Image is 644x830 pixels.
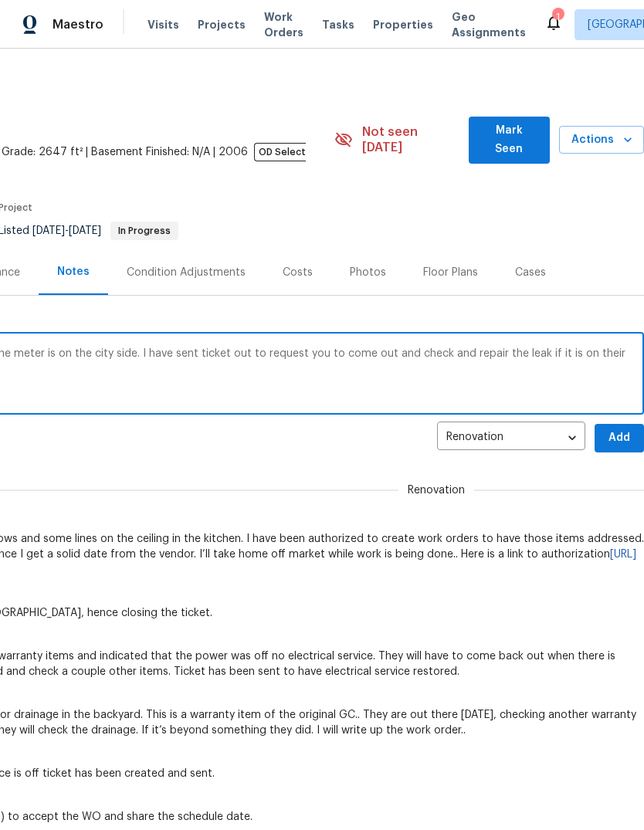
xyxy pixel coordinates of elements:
span: Actions [571,130,632,150]
span: Mark Seen [481,121,537,159]
span: Projects [198,17,246,32]
div: 1 [552,9,563,25]
div: Renovation [437,419,585,457]
div: Notes [57,264,90,279]
button: Add [595,424,644,452]
span: [DATE] [69,225,101,236]
span: Visits [147,17,179,32]
span: [DATE] [32,225,65,236]
span: Not seen [DATE] [362,124,459,155]
span: Tasks [322,19,354,30]
div: Photos [350,265,386,280]
span: Maestro [53,17,103,32]
button: Mark Seen [469,117,550,164]
div: Cases [515,265,546,280]
span: Renovation [398,483,474,498]
span: Geo Assignments [452,9,526,40]
div: Costs [283,265,313,280]
span: In Progress [112,226,177,235]
span: Work Orders [264,9,303,40]
div: Condition Adjustments [127,265,246,280]
span: Add [607,429,632,448]
div: Floor Plans [423,265,478,280]
span: - [32,225,101,236]
span: Properties [373,17,433,32]
button: Actions [559,126,644,154]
